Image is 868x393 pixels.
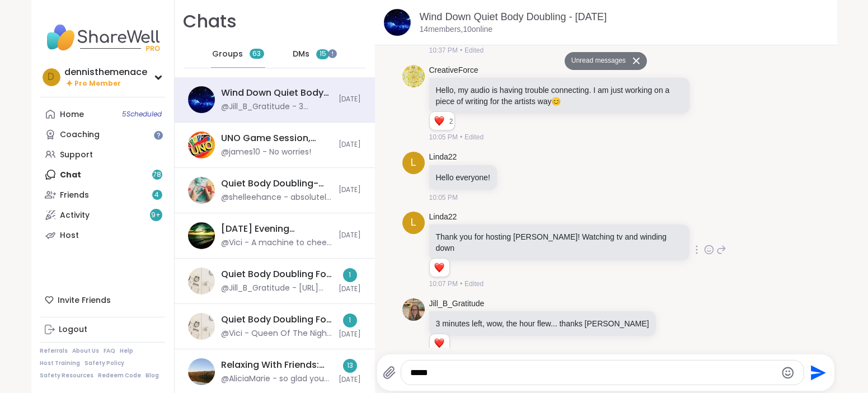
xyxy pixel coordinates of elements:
div: UNO Game Session, [DATE] [222,132,332,144]
div: 1 [343,268,357,282]
a: Wind Down Quiet Body Doubling - [DATE] [420,11,607,22]
a: Activity9+ [40,205,165,225]
div: @Jill_B_Gratitude - 3 minutes left, wow, the hour flew... thanks [PERSON_NAME] [222,101,332,113]
span: 2 [449,116,454,127]
img: https://sharewell-space-live.sfo3.digitaloceanspaces.com/user-generated/5bc0a09a-aaf3-433a-9e91-a... [402,65,425,87]
div: Relaxing With Friends: Affirmation Nation Pt 2!, [DATE] [222,359,332,371]
span: 😊 [552,97,561,106]
span: d [48,70,55,85]
img: ShareWell Nav Logo [40,18,165,57]
div: @Vici - Queen Of The Night i am going to grab lunch [222,328,332,339]
span: 10:05 PM [429,132,458,142]
div: Reaction list [430,334,449,352]
p: Hello everyone! [436,172,490,183]
a: Host Training [40,359,81,367]
div: @james10 - No worries! [222,147,312,158]
span: 4 [155,190,159,200]
span: 10:05 PM [429,193,458,203]
a: Coaching [40,124,165,144]
span: 9 + [151,210,161,220]
p: Thank you for hosting [PERSON_NAME]! Watching tv and winding down [436,231,683,254]
img: Wind Down Quiet Body Doubling - Tuesday, Oct 07 [188,86,215,113]
div: Quiet Body Doubling- Productivity/Creativity , [DATE] [222,177,332,190]
div: dennisthemenace [65,66,148,78]
span: Edited [465,132,484,142]
button: Emoji picker [781,366,795,380]
a: Safety Policy [85,359,125,367]
div: Wind Down Quiet Body Doubling - [DATE] [222,87,332,99]
img: Quiet Body Doubling- Productivity/Creativity , Oct 07 [188,177,215,204]
h1: Chats [184,9,237,34]
div: Coaching [60,129,100,141]
span: [DATE] [339,185,362,195]
div: Quiet Body Doubling For Productivity - [DATE] [222,314,332,326]
img: https://sharewell-space-live.sfo3.digitaloceanspaces.com/user-generated/2564abe4-c444-4046-864b-7... [402,298,425,321]
p: 14 members, 10 online [420,24,493,35]
div: Quiet Body Doubling For Productivity - [DATE] [222,268,332,280]
a: Jill_B_Gratitude [429,298,485,310]
div: [DATE] Evening Hangout, [DATE] [222,223,332,235]
img: UNO Game Session, Oct 07 [188,132,215,158]
span: 5 Scheduled [123,110,162,119]
a: About Us [73,347,100,355]
img: Quiet Body Doubling For Productivity - Tuesday, Oct 07 [188,268,215,294]
a: Host [40,225,165,245]
a: FAQ [104,347,116,355]
button: Reactions: love [433,263,445,272]
div: Invite Friends [40,290,165,310]
span: • [460,45,462,55]
a: Referrals [40,347,68,355]
div: 1 [343,314,357,327]
div: Host [60,230,79,241]
button: Reactions: love [433,339,445,348]
span: DMs [293,49,309,60]
a: Logout [40,320,165,340]
div: Reaction list [430,259,449,277]
span: 10:37 PM [429,45,458,55]
a: Friends4 [40,185,165,205]
p: Hello, my audio is having trouble connecting. I am just working on a piece of writing for the art... [436,85,683,107]
button: Reactions: love [433,116,445,125]
div: Reaction list [430,112,449,130]
span: [DATE] [339,140,362,149]
span: Groups [212,49,243,60]
a: CreativeForce [429,65,478,76]
img: Tuesday Evening Hangout, Oct 07 [188,222,215,249]
img: Relaxing With Friends: Affirmation Nation Pt 2!, Oct 06 [188,358,215,385]
span: • [460,132,462,142]
a: Redeem Code [98,372,142,380]
span: [DATE] [339,284,362,294]
div: Activity [60,210,90,221]
span: [DATE] [339,330,362,339]
span: Edited [465,279,484,289]
img: Quiet Body Doubling For Productivity - Tuesday, Oct 07 [188,313,215,340]
img: Wind Down Quiet Body Doubling - Tuesday, Oct 07 [384,9,411,36]
div: Friends [60,190,90,201]
span: [DATE] [339,231,362,240]
span: 63 [252,49,261,59]
iframe: Spotlight [154,131,163,140]
a: Support [40,144,165,165]
a: Help [120,347,134,355]
div: Support [60,149,93,161]
a: Safety Resources [40,372,94,380]
div: Logout [59,324,88,335]
div: @Jill_B_Gratitude - [URL][DOMAIN_NAME] [222,283,332,294]
div: @AliciaMarie - so glad you advocated for your daughter my first roommates was terrible and made c... [222,373,332,385]
span: 15 [320,49,326,59]
span: Pro Member [75,79,121,88]
a: Linda22 [429,152,457,163]
a: Linda22 [429,212,457,223]
span: [DATE] [339,375,362,385]
div: @shelleehance - absolutely i hope they fix them [222,192,332,203]
div: 13 [343,359,357,373]
a: Home5Scheduled [40,104,165,124]
span: Edited [465,45,484,55]
button: Unread messages [565,52,629,70]
span: 10:07 PM [429,279,458,289]
iframe: Spotlight [328,49,337,58]
span: [DATE] [339,95,362,104]
a: Blog [146,372,159,380]
div: Home [60,109,85,120]
span: L [411,155,416,170]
